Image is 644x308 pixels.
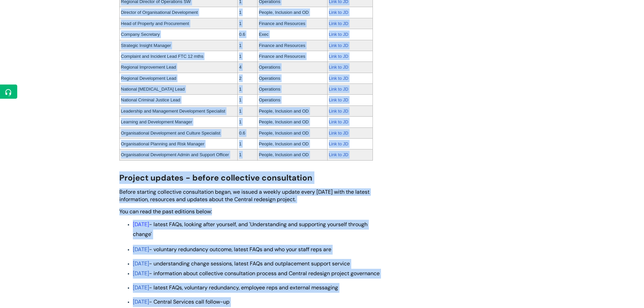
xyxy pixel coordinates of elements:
td: 1 [238,117,257,127]
span: - understanding change sessions, latest FAQs and outplacement support service [133,260,350,267]
a: Link to JD [329,21,349,26]
td: People, Inclusion and OD [257,105,327,116]
td: Organisational Development and Culture Specialist [119,127,238,138]
td: Operations [257,73,327,84]
span: - latest FAQs, voluntary redundancy, employee reps and external messaging [133,284,338,291]
span: - Central Services call follow-up [133,298,230,305]
td: People, Inclusion and OD [257,7,327,18]
td: 4 [238,62,257,73]
td: 2 [238,73,257,84]
td: People, Inclusion and OD [257,117,327,127]
td: Operations [257,95,327,105]
td: Regional Improvement Lead [119,62,238,73]
a: [DATE] [133,284,149,291]
a: Link to JD [329,131,349,136]
td: Exec [257,29,327,40]
td: Operations [257,62,327,73]
span: Before starting collective consultation began, we issued a weekly update every [DATE] with the la... [119,188,369,203]
span: You can read the past editions below: [119,208,212,215]
td: 1 [238,139,257,149]
td: People, Inclusion and OD [257,127,327,138]
a: [DATE] [133,221,149,228]
td: National Criminal Justice Lead [119,95,238,105]
td: Head of Property and Procurement [119,18,238,29]
span: Project updates - before collective consultation [119,172,312,183]
a: Link to JD [329,97,349,102]
a: Link to JD [329,109,349,114]
td: 1 [238,149,257,160]
td: National [MEDICAL_DATA] Lead [119,84,238,95]
td: Regional Development Lead [119,73,238,84]
td: 1 [238,18,257,29]
td: Finance and Resources [257,51,327,62]
td: Finance and Resources [257,18,327,29]
td: Complaint and Incident Lead FTC 12 mths [119,51,238,62]
td: Director of Organisational Development [119,7,238,18]
a: Link to JD [329,32,349,37]
td: Organisational Development Admin and Support Officer [119,149,238,160]
a: Link to JD [329,152,349,157]
a: Link to JD [329,119,349,124]
td: Learning and Development Manager [119,117,238,127]
span: - latest FAQs, looking after yourself, and 'Understanding and supporting yourself through change' [133,221,367,238]
a: Link to JD [329,54,349,59]
td: 0.6 [238,127,257,138]
span: - information about collective consultation process and Central redesign project governance [133,270,380,277]
td: Company Secretary [119,29,238,40]
a: Link to JD [329,87,349,92]
a: [DATE] [133,246,149,253]
a: [DATE] [133,270,149,277]
a: Link to JD [329,65,349,70]
td: 1 [238,84,257,95]
td: 1 [238,95,257,105]
a: Link to JD [329,10,349,15]
td: Leadership and Management Development Specialist [119,105,238,116]
td: Finance and Resources [257,40,327,51]
td: 1 [238,40,257,51]
td: People, Inclusion and OD [257,149,327,160]
td: 1 [238,105,257,116]
td: People, Inclusion and OD [257,139,327,149]
td: 1 [238,7,257,18]
a: Link to JD [329,141,349,146]
td: 1 [238,51,257,62]
td: Strategic Insight Manager [119,40,238,51]
span: - voluntary redundancy outcome, latest FAQs and who your staff reps are [133,246,331,253]
a: Link to JD [329,43,349,48]
a: [DATE] [133,260,149,267]
a: Link to JD [329,76,349,81]
td: 0.6 [238,29,257,40]
td: Organisational Planning and Risk Manager [119,139,238,149]
td: Operations [257,84,327,95]
a: [DATE] [133,298,149,305]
